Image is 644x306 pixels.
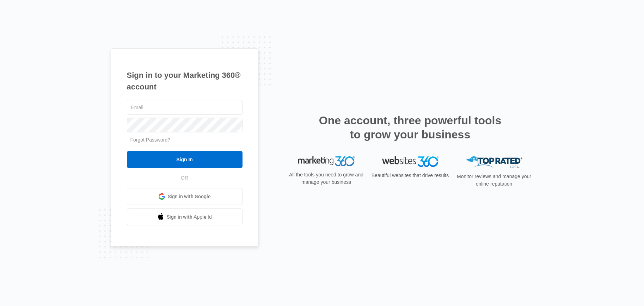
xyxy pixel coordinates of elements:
input: Email [127,100,243,115]
p: All the tools you need to grow and manage your business [287,171,366,186]
span: OR [176,174,193,182]
input: Sign In [127,151,243,168]
a: Sign in with Google [127,188,243,205]
img: Marketing 360 [298,156,355,166]
img: Top Rated Local [466,156,522,168]
h1: Sign in to your Marketing 360® account [127,69,243,93]
p: Monitor reviews and manage your online reputation [455,173,534,188]
span: Sign in with Apple Id [167,213,212,221]
p: Beautiful websites that drive results [371,172,450,179]
span: Sign in with Google [168,193,211,200]
h2: One account, three powerful tools to grow your business [317,113,504,142]
a: Forgot Password? [130,137,171,143]
img: Websites 360 [382,156,438,167]
a: Sign in with Apple Id [127,208,243,225]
